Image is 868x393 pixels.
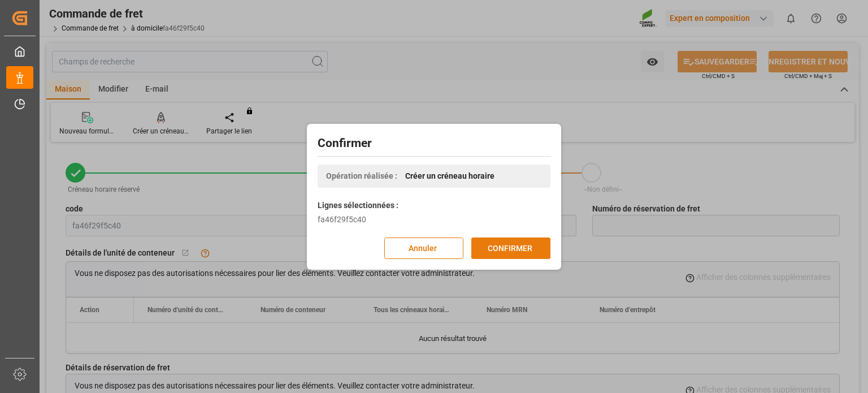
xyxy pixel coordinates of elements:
button: Annuler [384,237,463,259]
font: Annuler [409,243,437,252]
button: CONFIRMER [471,237,550,259]
font: fa46f29f5c40 [318,215,366,224]
font: Opération réalisée : [326,171,397,180]
font: Lignes sélectionnées : [318,201,398,210]
font: Confirmer [318,136,372,150]
font: Créer un créneau horaire [405,171,494,180]
font: CONFIRMER [488,243,532,252]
